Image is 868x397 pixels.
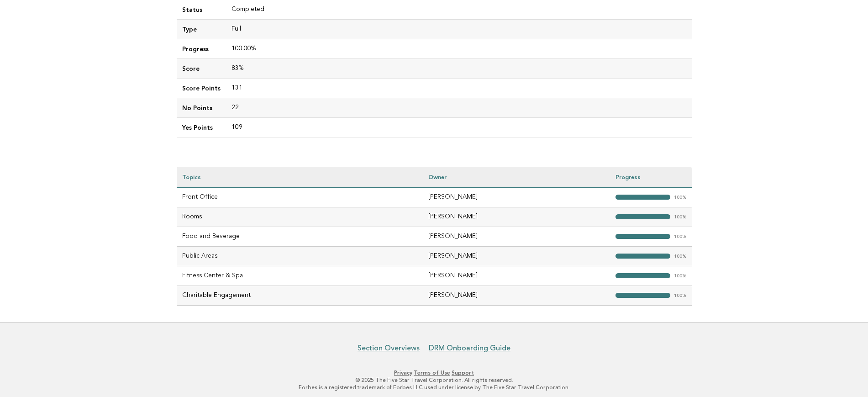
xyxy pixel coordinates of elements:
td: Type [177,19,226,39]
td: [PERSON_NAME] [423,187,610,207]
strong: "> [615,214,670,219]
td: Score Points [177,78,226,98]
em: 100% [674,254,686,259]
a: DRM Onboarding Guide [429,344,510,353]
td: [PERSON_NAME] [423,227,610,246]
th: Topics [177,167,423,187]
td: Score [177,58,226,78]
td: Full [226,19,692,39]
a: Privacy [394,370,412,376]
td: Yes Points [177,118,226,138]
td: Rooms [177,207,423,227]
td: 131 [226,78,692,98]
td: 109 [226,118,692,138]
td: Charitable Engagement [177,286,423,305]
em: 100% [674,293,686,298]
td: Food and Beverage [177,227,423,246]
p: Forbes is a registered trademark of Forbes LLC used under license by The Five Star Travel Corpora... [155,384,714,391]
p: · · [155,369,714,376]
em: 100% [674,274,686,279]
td: Progress [177,39,226,58]
a: Section Overviews [358,344,420,353]
td: 22 [226,98,692,117]
a: Support [452,370,474,376]
td: [PERSON_NAME] [423,266,610,286]
td: [PERSON_NAME] [423,286,610,305]
td: [PERSON_NAME] [423,246,610,266]
th: Progress [610,167,692,187]
strong: "> [615,273,670,278]
strong: "> [615,293,670,298]
td: Public Areas [177,246,423,266]
em: 100% [674,195,686,200]
td: Fitness Center & Spa [177,266,423,286]
strong: "> [615,195,670,200]
em: 100% [674,215,686,220]
strong: "> [615,234,670,239]
td: [PERSON_NAME] [423,207,610,227]
strong: "> [615,254,670,259]
th: Owner [423,167,610,187]
td: No Points [177,98,226,117]
p: © 2025 The Five Star Travel Corporation. All rights reserved. [155,376,714,384]
td: 100.00% [226,39,692,58]
td: 83% [226,58,692,78]
td: Front Office [177,187,423,207]
em: 100% [674,234,686,239]
a: Terms of Use [414,370,450,376]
